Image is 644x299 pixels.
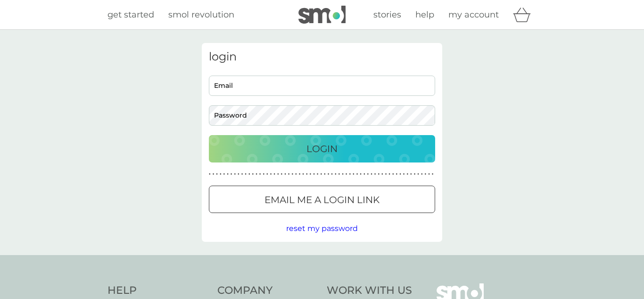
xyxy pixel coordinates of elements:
[216,172,218,177] p: ●
[266,172,268,177] p: ●
[349,172,351,177] p: ●
[425,172,427,177] p: ●
[342,172,344,177] p: ●
[392,172,394,177] p: ●
[209,135,435,162] button: Login
[373,8,401,22] a: stories
[317,172,319,177] p: ●
[356,172,358,177] p: ●
[373,9,401,20] span: stories
[302,172,304,177] p: ●
[320,172,322,177] p: ●
[328,172,330,177] p: ●
[220,172,222,177] p: ●
[327,283,412,298] h4: Work With Us
[306,172,308,177] p: ●
[209,50,435,64] h3: login
[273,172,275,177] p: ●
[410,172,412,177] p: ●
[270,172,272,177] p: ●
[513,5,537,24] div: basket
[227,172,229,177] p: ●
[234,172,236,177] p: ●
[168,9,234,20] span: smol revolution
[388,172,390,177] p: ●
[281,172,283,177] p: ●
[209,186,435,213] button: Email me a login link
[107,8,154,22] a: get started
[324,172,326,177] p: ●
[331,172,333,177] p: ●
[245,172,247,177] p: ●
[396,172,398,177] p: ●
[252,172,254,177] p: ●
[238,172,239,177] p: ●
[241,172,243,177] p: ●
[288,172,290,177] p: ●
[378,172,380,177] p: ●
[335,172,337,177] p: ●
[259,172,261,177] p: ●
[168,8,234,22] a: smol revolution
[448,8,499,22] a: my account
[360,172,362,177] p: ●
[284,172,286,177] p: ●
[339,172,340,177] p: ●
[353,172,355,177] p: ●
[421,172,423,177] p: ●
[264,192,380,207] p: Email me a login link
[299,172,301,177] p: ●
[415,8,434,22] a: help
[298,6,346,24] img: smol
[428,172,430,177] p: ●
[256,172,257,177] p: ●
[286,224,358,233] span: reset my password
[381,172,383,177] p: ●
[306,141,338,156] p: Login
[286,222,358,235] button: reset my password
[277,172,279,177] p: ●
[385,172,387,177] p: ●
[363,172,365,177] p: ●
[403,172,405,177] p: ●
[209,172,211,177] p: ●
[291,172,293,177] p: ●
[448,9,499,20] span: my account
[415,9,434,20] span: help
[374,172,376,177] p: ●
[231,172,232,177] p: ●
[432,172,434,177] p: ●
[417,172,419,177] p: ●
[107,9,154,20] span: get started
[223,172,225,177] p: ●
[313,172,315,177] p: ●
[399,172,401,177] p: ●
[406,172,408,177] p: ●
[263,172,264,177] p: ●
[414,172,416,177] p: ●
[217,283,318,298] h4: Company
[107,283,208,298] h4: Help
[310,172,312,177] p: ●
[371,172,372,177] p: ●
[248,172,250,177] p: ●
[346,172,347,177] p: ●
[295,172,297,177] p: ●
[213,172,215,177] p: ●
[367,172,369,177] p: ●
